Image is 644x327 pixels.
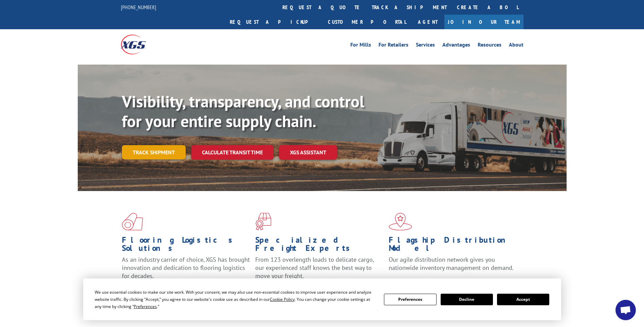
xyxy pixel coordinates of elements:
a: XGS ASSISTANT [279,145,337,160]
img: xgs-icon-total-supply-chain-intelligence-red [122,213,143,230]
span: Cookie Policy [270,296,295,302]
span: Our agile distribution network gives you nationwide inventory management on demand. [389,256,514,272]
h1: Flooring Logistics Solutions [122,236,250,256]
a: Track shipment [122,145,186,159]
div: We use essential cookies to make our site work. With your consent, we may also use non-essential ... [95,289,376,310]
a: For Mills [350,42,371,50]
h1: Flagship Distribution Model [389,236,517,256]
a: Open chat [615,300,636,320]
button: Preferences [384,294,436,305]
b: Visibility, transparency, and control for your entire supply chain. [122,91,364,132]
img: xgs-icon-focused-on-flooring-red [255,213,271,230]
a: Services [416,42,435,50]
span: Preferences [134,304,157,309]
div: Cookie Consent Prompt [83,278,561,320]
a: Customer Portal [323,15,411,29]
a: For Retailers [379,42,408,50]
a: Agent [411,15,444,29]
h1: Specialized Freight Experts [255,236,384,256]
span: As an industry carrier of choice, XGS has brought innovation and dedication to flooring logistics... [122,256,250,280]
a: Request a pickup [225,15,323,29]
a: Calculate transit time [191,145,274,160]
a: Learn More > [389,278,473,286]
a: Advantages [442,42,470,50]
a: [PHONE_NUMBER] [121,4,156,11]
a: Join Our Team [444,15,523,29]
button: Decline [441,294,493,305]
button: Accept [497,294,549,305]
img: xgs-icon-flagship-distribution-model-red [389,213,412,230]
a: About [509,42,523,50]
a: Resources [478,42,501,50]
p: From 123 overlength loads to delicate cargo, our experienced staff knows the best way to move you... [255,256,384,286]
